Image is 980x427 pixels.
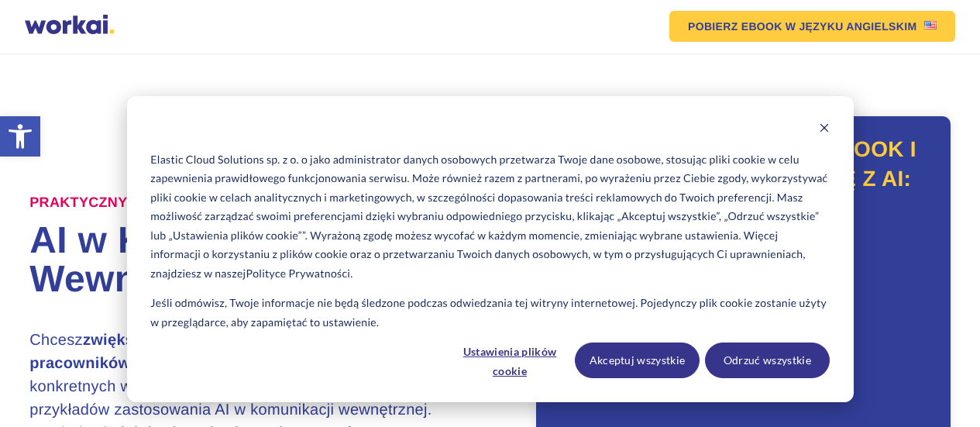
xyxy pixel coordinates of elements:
[150,294,829,332] p: Jeśli odmówisz, Twoje informacje nie będą śledzone podczas odwiedzania tej witryny internetowej. ...
[575,343,700,378] button: Akceptuj wszystkie
[29,195,234,212] label: Praktyczny przewodnik:
[450,343,569,378] button: Ustawienia plików cookie
[705,343,830,378] button: Odrzuć wszystkie
[29,222,490,299] h1: AI w Komunikacji Wewnętrznej
[246,264,353,284] a: Polityce Prywatności.
[150,150,829,284] p: Elastic Cloud Solutions sp. z o. o jako administrator danych osobowych przetwarza Twoje dane osob...
[819,120,830,139] button: Dismiss cookie banner
[669,11,955,42] a: POBIERZ EBOOKW JĘZYKU ANGIELSKIMUS flag
[688,21,782,32] em: POBIERZ EBOOK
[924,21,937,29] img: US flag
[127,96,854,402] div: Cookie banner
